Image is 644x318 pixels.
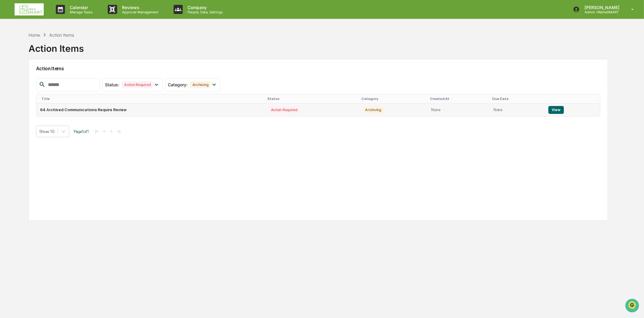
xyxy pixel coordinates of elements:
[43,102,73,107] a: Powered byPylon
[49,32,74,38] div: Action Items
[15,3,44,15] img: logo
[548,106,564,114] button: View
[44,77,49,82] div: 🗄️
[117,5,161,10] p: Reviews
[105,82,119,87] span: Status :
[6,13,110,22] p: How can we help?
[101,129,107,134] button: <
[430,97,487,101] div: Created At
[65,10,96,14] p: Manage Tasks
[103,48,110,55] button: Start new chat
[6,88,11,93] div: 🔎
[190,81,211,88] div: Archiving
[625,298,641,314] iframe: Open customer support
[12,88,38,94] span: Data Lookup
[183,10,226,14] p: People, Data, Settings
[42,74,78,85] a: 🗄️Attestations
[29,38,84,54] div: Action Items
[74,129,89,134] span: Page 1 of 1
[492,97,542,101] div: Due Date
[12,76,39,82] span: Preclearance
[6,46,17,57] img: 1746055101610-c473b297-6a78-478c-a979-82029cc54cd1
[21,52,77,57] div: We're available if you need us!
[50,76,75,82] span: Attestations
[428,104,490,116] td: None
[361,97,425,101] div: Category
[580,10,622,14] p: Admin • RetireSMART
[490,104,544,116] td: None
[65,5,96,10] p: Calendar
[122,81,153,88] div: Action Required
[29,32,40,38] div: Home
[115,129,122,134] button: >|
[93,129,100,134] button: |<
[108,129,114,134] button: >
[41,97,263,101] div: Title
[580,5,622,10] p: [PERSON_NAME]
[36,104,265,116] td: 64 Archived Communications Require Review
[60,103,73,107] span: Pylon
[548,108,564,112] a: View
[267,97,357,101] div: Status
[117,10,161,14] p: Approval Management
[21,46,100,52] div: Start new chat
[183,5,226,10] p: Company
[269,106,300,113] div: Action Required
[6,77,11,82] div: 🖐️
[168,82,188,87] span: Category :
[363,106,384,113] div: Archiving
[4,85,41,96] a: 🔎Data Lookup
[4,74,42,85] a: 🖐️Preclearance
[36,66,601,71] h2: Action Items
